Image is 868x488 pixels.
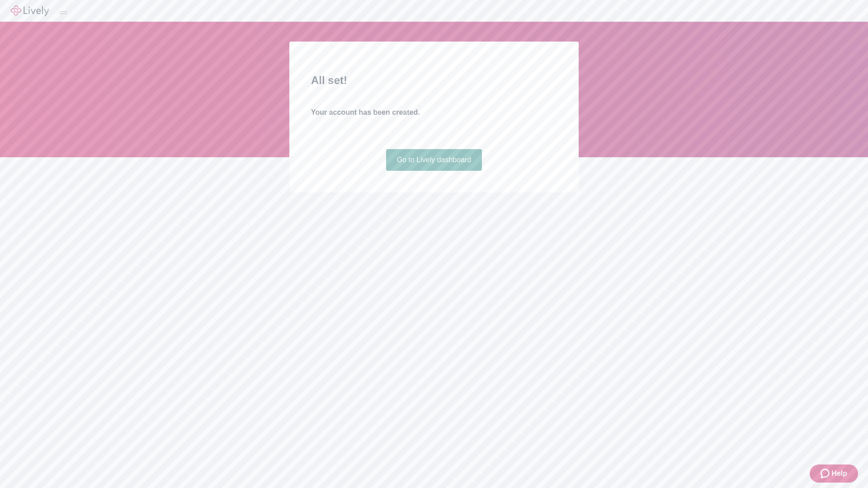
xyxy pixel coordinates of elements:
[311,72,557,89] h2: All set!
[60,11,67,14] button: Log out
[810,465,858,483] button: Zendesk support iconHelp
[11,5,49,16] img: Lively
[311,107,557,118] h4: Your account has been created.
[831,468,847,479] span: Help
[821,468,831,479] svg: Zendesk support icon
[386,149,482,171] a: Go to Lively dashboard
